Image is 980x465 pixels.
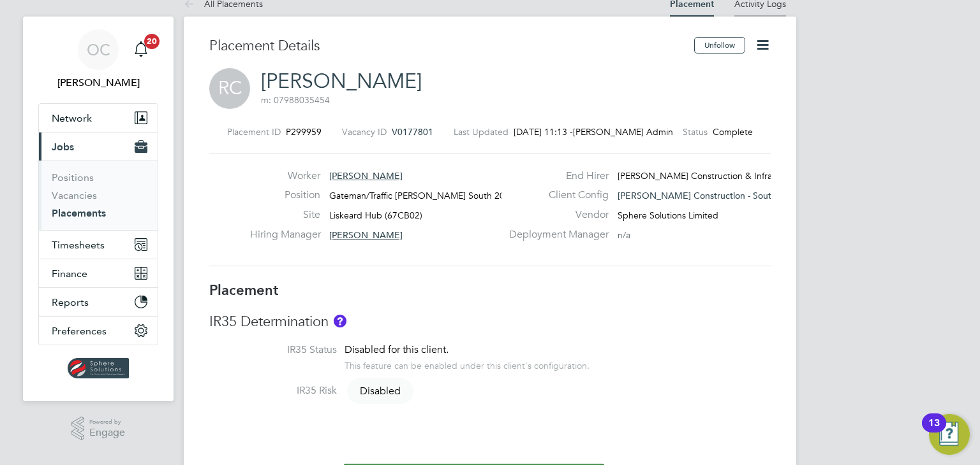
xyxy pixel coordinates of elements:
span: Jobs [52,141,74,153]
button: About IR35 [334,315,346,327]
button: Network [39,104,158,132]
a: Vacancies [52,189,97,201]
span: [PERSON_NAME] Construction - South [618,190,776,201]
span: Disabled [347,378,413,404]
a: Positions [52,171,94,183]
span: Liskeard Hub (67CB02) [329,210,422,221]
span: Network [52,112,92,124]
label: Vacancy ID [342,126,387,138]
span: Reports [52,296,89,308]
label: Worker [250,169,320,183]
button: Unfollow [694,37,745,54]
button: Finance [39,259,158,287]
a: [PERSON_NAME] [261,69,422,94]
label: Hiring Manager [250,228,320,241]
span: OC [87,41,110,58]
span: Preferences [52,325,107,337]
span: Engage [89,427,125,438]
div: This feature can be enabled under this client's configuration. [345,357,590,371]
span: Sphere Solutions Limited [618,210,718,221]
b: Placement [209,282,279,299]
button: Timesheets [39,231,158,259]
a: Placements [52,207,106,219]
span: 20 [144,34,160,49]
label: Status [683,126,708,138]
h3: Placement Details [209,37,685,55]
button: Preferences [39,317,158,345]
label: IR35 Status [209,343,337,357]
label: Placement ID [227,126,281,138]
span: [PERSON_NAME] [329,170,403,182]
label: End Hirer [501,169,609,183]
a: Powered byEngage [71,417,126,441]
span: Finance [52,268,87,280]
button: Jobs [39,132,158,161]
span: [PERSON_NAME] Construction & Infrast… [618,170,788,182]
img: spheresolutions-logo-retina.png [68,358,130,378]
label: Position [250,189,320,202]
span: m: 07988035454 [261,94,330,106]
span: Powered by [89,417,125,427]
h3: IR35 Determination [209,313,771,331]
span: [DATE] 11:13 - [514,126,573,138]
label: Client Config [501,189,609,202]
a: 20 [128,29,154,70]
span: RC [209,68,250,109]
div: Jobs [39,161,158,230]
label: Vendor [501,208,609,222]
label: Site [250,208,320,222]
div: 13 [928,423,940,440]
label: IR35 Risk [209,384,337,397]
a: Go to home page [38,358,158,378]
button: Reports [39,288,158,316]
span: V0177801 [392,126,433,138]
button: Open Resource Center, 13 new notifications [929,414,970,455]
label: Deployment Manager [501,228,609,241]
span: Gateman/Traffic [PERSON_NAME] South 2025 [329,190,515,201]
span: [PERSON_NAME] Admin [573,126,662,138]
span: P299959 [286,126,322,138]
span: Ollie Clarke [38,75,158,90]
a: OC[PERSON_NAME] [38,29,158,90]
span: Complete [713,126,753,138]
nav: Main navigation [23,17,174,401]
span: Timesheets [52,239,105,251]
label: Last Updated [454,126,509,138]
span: Disabled for this client. [345,343,449,356]
span: n/a [618,229,630,241]
span: [PERSON_NAME] [329,229,403,241]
